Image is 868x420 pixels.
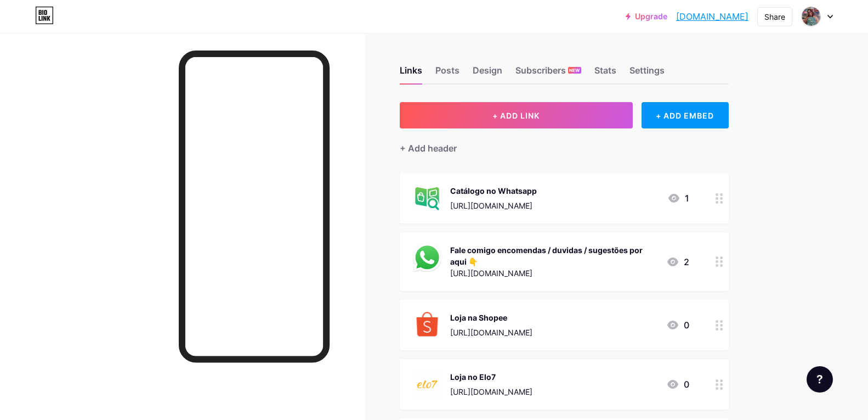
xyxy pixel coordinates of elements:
div: Loja no Elo7 [450,371,532,383]
div: Design [473,64,502,83]
span: NEW [569,67,580,74]
div: Subscribers [515,64,581,83]
div: 1 [667,192,689,205]
img: coisasdetatimoraes [801,6,821,27]
div: Share [764,11,785,23]
div: + ADD EMBED [642,102,729,128]
div: [URL][DOMAIN_NAME] [450,200,537,211]
div: [URL][DOMAIN_NAME] [450,327,532,338]
div: Fale comigo encomendas / duvidas / sugestões por aqui 👇 [450,244,657,267]
div: Settings [629,64,665,83]
button: + ADD LINK [400,102,633,128]
div: 2 [666,255,689,268]
div: [URL][DOMAIN_NAME] [450,267,657,279]
div: Posts [435,64,459,83]
div: Links [400,64,422,83]
div: [URL][DOMAIN_NAME] [450,386,532,397]
div: Catálogo no Whatsapp [450,185,537,197]
a: [DOMAIN_NAME] [676,10,748,23]
div: Stats [594,64,616,83]
div: 0 [666,378,689,391]
span: + ADD LINK [492,111,540,120]
img: Fale comigo encomendas / duvidas / sugestões por aqui 👇 [413,243,441,272]
img: Catálogo no Whatsapp [413,184,441,212]
div: Loja na Shopee [450,312,532,323]
a: Upgrade [626,12,667,21]
div: 0 [666,318,689,332]
img: Loja no Elo7 [413,370,441,399]
img: Loja na Shopee [413,311,441,339]
div: + Add header [400,142,457,155]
